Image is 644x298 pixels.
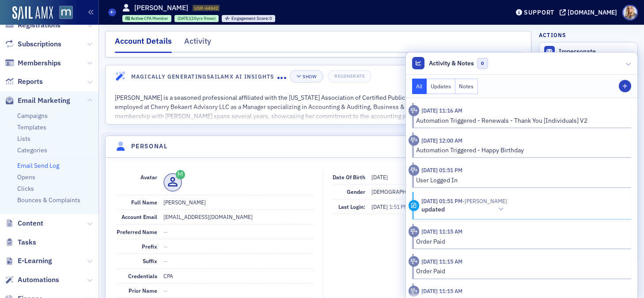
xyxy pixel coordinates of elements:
[412,79,427,94] button: All
[477,58,488,69] span: 0
[174,15,219,22] div: 2004-11-09 00:00:00
[524,8,554,16] div: Support
[18,219,43,228] span: Content
[18,256,52,266] span: E-Learning
[117,228,157,235] span: Preferred Name
[18,96,70,106] span: Email Marketing
[416,267,625,276] div: Order Paid
[5,77,43,87] a: Reports
[389,203,408,210] span: 1:51 PM
[17,162,59,170] a: Email Send Log
[53,6,73,21] a: View Homepage
[17,185,34,192] a: Clicks
[416,176,625,185] div: User Logged In
[18,58,61,68] span: Memberships
[290,70,323,83] button: Show
[142,243,157,250] span: Prefix
[163,243,168,250] span: —
[12,6,53,20] img: SailAMX
[421,205,507,214] button: updated
[163,287,168,294] span: —
[371,203,389,210] span: [DATE]
[429,59,474,68] span: Activity & Notes
[125,15,169,21] a: Active CPA Member
[178,15,216,21] div: (20yrs 9mos)
[560,9,620,15] button: [DOMAIN_NAME]
[5,238,36,247] a: Tasks
[17,112,48,120] a: Campaigns
[131,72,277,80] h4: Magically Generating SailAMX AI Insights
[131,142,167,151] h4: Personal
[5,58,61,68] a: Memberships
[178,15,190,21] span: [DATE]
[5,275,59,285] a: Automations
[409,286,420,297] div: Activity
[131,199,157,206] span: Full Name
[421,228,462,235] time: 8/2/2024 11:15 AM
[427,79,455,94] button: Updates
[559,48,596,56] button: Impersonate
[18,20,61,30] span: Registrations
[17,173,35,181] a: Opens
[231,15,270,21] span: Engagement Score :
[303,74,316,79] div: Show
[121,213,157,220] span: Account Email
[18,238,36,247] span: Tasks
[222,15,275,22] div: Engagement Score: 0
[144,15,168,21] span: CPA Member
[409,256,420,267] div: Activity
[333,174,365,181] span: Date of Birth
[462,197,507,204] span: Mary Sokolowski
[163,269,314,283] dd: CPA
[194,5,218,11] span: USR-44842
[416,237,625,246] div: Order Paid
[568,8,617,16] div: [DOMAIN_NAME]
[129,287,157,294] span: Prior Name
[184,35,211,52] div: Activity
[409,135,420,146] div: Activity
[5,219,43,228] a: Content
[17,196,80,204] a: Bounces & Complaints
[231,16,273,21] div: 0
[409,165,420,176] div: Activity
[143,257,157,264] span: Suffix
[18,77,43,87] span: Reports
[416,146,625,155] div: Automation Triggered - Happy Birthday
[622,5,638,20] span: Profile
[59,6,73,19] img: SailAMX
[409,226,420,237] div: Activity
[163,195,314,209] dd: [PERSON_NAME]
[5,39,61,49] a: Subscriptions
[409,105,420,116] div: Activity
[416,116,625,125] div: Automation Triggered - Renewals - Thank You [Individuals] V2
[163,228,168,235] span: —
[128,272,157,279] span: Credentials
[421,287,462,294] time: 8/2/2024 11:15 AM
[115,35,172,53] div: Account Details
[539,31,566,39] h4: Actions
[5,96,70,106] a: Email Marketing
[421,166,462,174] time: 8/8/2024 01:51 PM
[421,137,462,144] time: 7/29/2025 12:00 AM
[409,200,420,211] div: Update
[131,15,144,21] span: Active
[18,275,59,285] span: Automations
[338,203,365,210] span: Last Login:
[371,185,520,199] dd: [DEMOGRAPHIC_DATA]
[163,257,168,264] span: —
[421,206,445,214] h5: updated
[134,3,188,13] h1: [PERSON_NAME]
[140,174,157,181] span: Avatar
[163,210,314,224] dd: [EMAIL_ADDRESS][DOMAIN_NAME]
[347,188,365,195] span: Gender
[17,123,46,131] a: Templates
[17,146,47,154] a: Categories
[5,20,61,30] a: Registrations
[17,135,30,143] a: Lists
[5,256,52,266] a: E-Learning
[421,197,462,204] time: 8/8/2024 01:51 PM
[328,70,371,83] button: Regenerate
[421,107,462,114] time: 8/2/2025 11:16 AM
[455,79,478,94] button: Notes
